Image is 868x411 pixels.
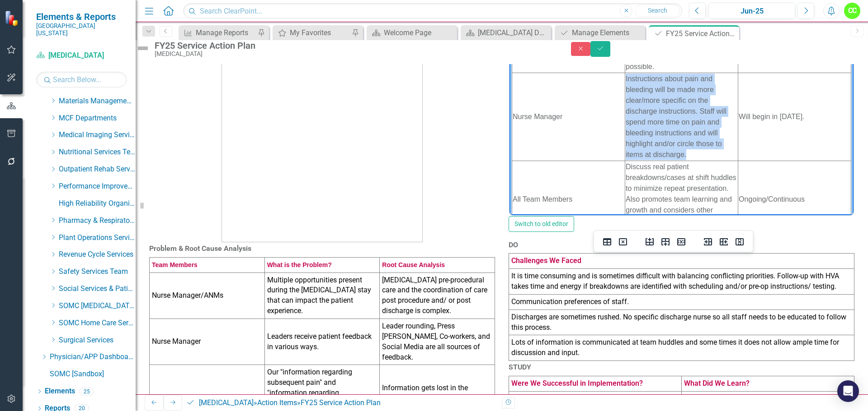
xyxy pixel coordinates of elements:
[509,241,854,249] h3: DO
[658,236,673,248] button: Insert row after
[196,27,255,38] div: Manage Reports
[150,272,265,319] td: Nurse Manager/ANMs
[509,363,854,371] h3: STUDY
[615,236,631,248] button: Delete table
[509,269,854,295] td: It is time consuming and is sometimes difficult with balancing conflicting priorities. Follow-up ...
[557,27,643,38] a: Manage Elements
[152,261,198,268] span: Team Members
[36,72,127,88] input: Search Below...
[599,236,615,248] button: Table properties
[5,10,20,26] img: ClearPoint Strategy
[708,3,795,19] button: Jun-25
[50,369,136,379] a: SOMC [Sandbox]
[648,7,667,14] span: Search
[136,41,150,55] img: Not Defined
[509,335,854,361] td: Lots of information is communicated at team huddles and some times it does not allow ample time f...
[229,103,342,180] td: Ongoing/Continuous
[509,216,574,232] button: Switch to old editor
[59,335,136,346] a: Surgical Services
[642,236,657,248] button: Insert row before
[150,319,265,365] td: Nurse Manager
[155,41,553,51] div: FY25 Service Action Plan
[36,22,127,37] small: [GEOGRAPHIC_DATA][US_STATE]
[186,398,495,408] div: » »
[264,319,380,365] td: Leaders receive patient feedback in various ways.
[511,379,643,388] span: Were We Successful in Implementation?
[3,103,116,180] td: All Team Members
[382,261,445,268] span: Root Cause Analysis
[59,181,136,192] a: Performance Improvement Services
[712,6,792,17] div: Jun-25
[380,319,495,365] td: Leader rounding, Press [PERSON_NAME], Co-workers, and Social Media are all sources of feedback.
[59,199,136,209] a: High Reliability Organization
[59,113,136,124] a: MCF Departments
[837,380,859,402] div: Open Intercom Messenger
[257,398,297,407] a: Action Items
[267,261,332,268] span: What is the Problem?
[59,130,136,140] a: Medical Imaging Services
[59,216,136,226] a: Pharmacy & Respiratory
[36,51,127,61] a: [MEDICAL_DATA]
[199,398,254,407] a: [MEDICAL_DATA]
[59,147,136,157] a: Nutritional Services Team
[716,236,731,248] button: Insert column after
[80,388,94,395] div: 25
[509,294,854,309] td: Communication preferences of staff.
[290,27,349,38] div: My Favorites
[463,27,549,38] a: [MEDICAL_DATA] Dashboard
[684,379,750,388] span: What Did We Learn?
[59,318,136,328] a: SOMC Home Care Services
[59,249,136,260] a: Revenue Cycle Services
[301,398,381,407] div: FY25 Service Action Plan
[844,3,860,19] button: CC
[635,5,680,17] button: Search
[732,236,747,248] button: Delete column
[155,51,553,57] div: [MEDICAL_DATA]
[59,284,136,294] a: Social Services & Patient Relations
[478,27,549,38] div: [MEDICAL_DATA] Dashboard
[264,272,380,319] td: Multiple opportunities present during the [MEDICAL_DATA] stay that can impact the patient experie...
[116,103,229,180] td: Discuss real patient breakdowns/cases at shift huddles to minimize repeat presentation. Also prom...
[511,256,581,265] span: Challenges We Faced
[700,236,716,248] button: Insert column before
[572,27,643,38] div: Manage Elements
[369,27,455,38] a: Welcome Page
[275,27,349,38] a: My Favorites
[36,11,127,22] span: Elements & Reports
[509,58,854,215] iframe: Rich Text Area
[666,28,737,39] div: FY25 Service Action Plan
[45,386,75,397] a: Elements
[183,3,682,19] input: Search ClearPoint...
[509,309,854,335] td: Discharges are sometimes rushed. No specific discharge nurse so all staff needs to be educated to...
[59,96,136,106] a: Materials Management Services
[181,27,255,38] a: Manage Reports
[674,236,689,248] button: Delete row
[380,272,495,319] td: [MEDICAL_DATA] pre-procedural care and the coordination of care post procedure and/ or post disch...
[59,267,136,277] a: Safety Services Team
[59,301,136,311] a: SOMC [MEDICAL_DATA] & Infusion Services
[59,164,136,175] a: Outpatient Rehab Services
[50,352,136,362] a: Physician/APP Dashboards
[384,27,455,38] div: Welcome Page
[149,245,495,253] h3: Problem & Root Cause Analysis
[59,233,136,243] a: Plant Operations Services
